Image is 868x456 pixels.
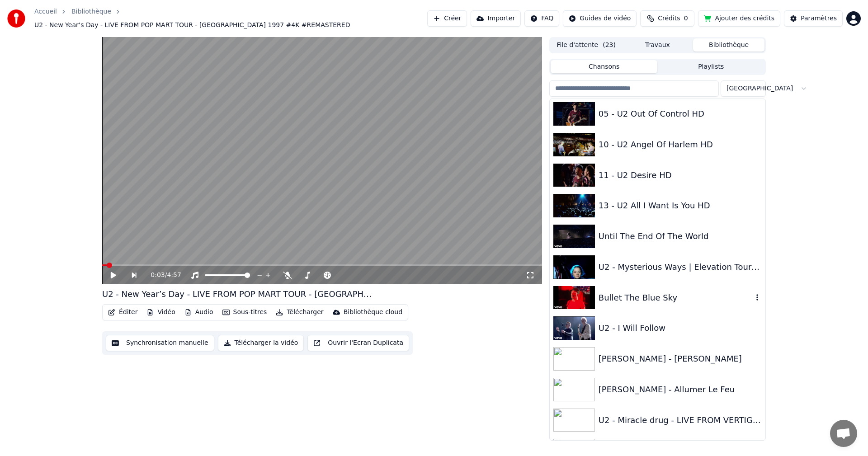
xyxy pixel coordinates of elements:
[34,7,427,30] nav: breadcrumb
[563,10,637,27] button: Guides de vidéo
[657,60,764,73] button: Playlists
[599,138,762,151] div: 10 - U2 Angel Of Harlem HD
[102,288,373,301] div: U2 - New Year’s Day - LIVE FROM POP MART TOUR - [GEOGRAPHIC_DATA] 1997 #4K #REMASTERED
[599,322,762,334] div: U2 - I Will Follow
[693,38,764,52] button: Bibliothèque
[599,414,762,427] div: U2 - Miracle drug - LIVE FROM VERTIGO TOUR - [GEOGRAPHIC_DATA] 2005 #4K #REMASTERED
[599,291,753,304] div: Bullet The Blue Sky
[272,306,327,319] button: Télécharger
[344,308,402,317] div: Bibliothèque cloud
[801,14,837,23] div: Paramètres
[698,10,780,27] button: Ajouter des crédits
[7,9,25,28] img: youka
[599,108,762,120] div: 05 - U2 Out Of Control HD
[599,230,762,243] div: Until The End Of The World
[599,353,762,365] div: [PERSON_NAME] - [PERSON_NAME]
[658,14,680,23] span: Crédits
[684,14,688,23] span: 0
[106,335,214,351] button: Synchronisation manuelle
[167,271,181,280] span: 4:57
[34,21,350,30] span: U2 - New Year’s Day - LIVE FROM POP MART TOUR - [GEOGRAPHIC_DATA] 1997 #4K #REMASTERED
[104,306,141,319] button: Éditer
[151,271,165,280] span: 0:03
[622,38,693,52] button: Travaux
[640,10,694,27] button: Crédits0
[599,383,762,396] div: [PERSON_NAME] - Allumer Le Feu
[784,10,843,27] button: Paramètres
[181,306,217,319] button: Audio
[219,306,271,319] button: Sous-titres
[603,41,616,50] span: ( 23 )
[524,10,559,27] button: FAQ
[599,261,762,273] div: U2 - Mysterious Ways | Elevation Tour: from [PERSON_NAME][GEOGRAPHIC_DATA], [GEOGRAPHIC_DATA], 2001
[830,420,857,447] div: Ouvrir le chat
[551,60,658,73] button: Chansons
[151,271,172,280] div: /
[599,199,762,212] div: 13 - U2 All I Want Is You HD
[427,10,467,27] button: Créer
[34,7,57,16] a: Accueil
[551,38,622,52] button: File d'attente
[307,335,409,351] button: Ouvrir l'Ecran Duplicata
[726,84,793,93] span: [GEOGRAPHIC_DATA]
[471,10,521,27] button: Importer
[599,169,762,182] div: 11 - U2 Desire HD
[143,306,179,319] button: Vidéo
[71,7,111,16] a: Bibliothèque
[218,335,304,351] button: Télécharger la vidéo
